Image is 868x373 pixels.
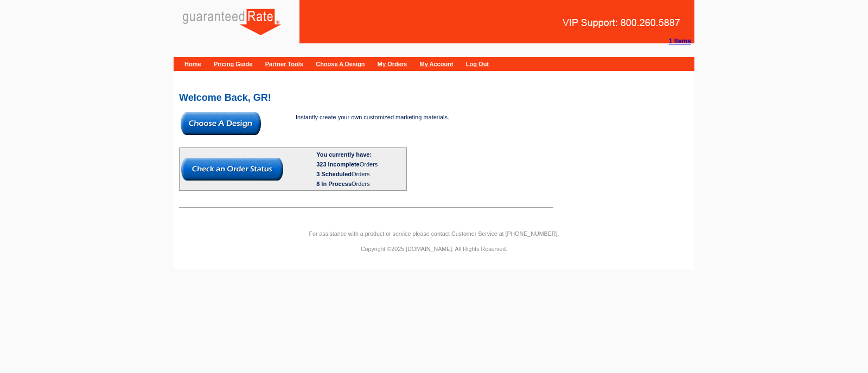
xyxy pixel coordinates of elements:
p: Copyright ©2025 [DOMAIN_NAME]. All Rights Reserved. [174,244,694,254]
a: Log Out [466,61,489,67]
span: 3 Scheduled [316,171,352,177]
span: 8 In Process [316,181,352,187]
span: 323 Incomplete [316,161,359,168]
b: You currently have: [316,151,372,158]
a: My Orders [378,61,407,67]
div: Orders Orders Orders [316,159,405,189]
h2: Welcome Back, GR! [179,93,689,102]
a: Home [184,61,201,67]
a: My Account [420,61,454,67]
a: Choose A Design [316,61,365,67]
img: button-check-order-status.gif [181,158,283,181]
p: For assistance with a product or service please contact Customer Service at [PHONE_NUMBER]. [174,229,694,239]
img: button-choose-design.gif [181,112,261,135]
a: Pricing Guide [214,61,253,67]
span: Instantly create your own customized marketing materials. [296,114,449,120]
a: Partner Tools [265,61,303,67]
strong: 1 Items [669,37,691,45]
